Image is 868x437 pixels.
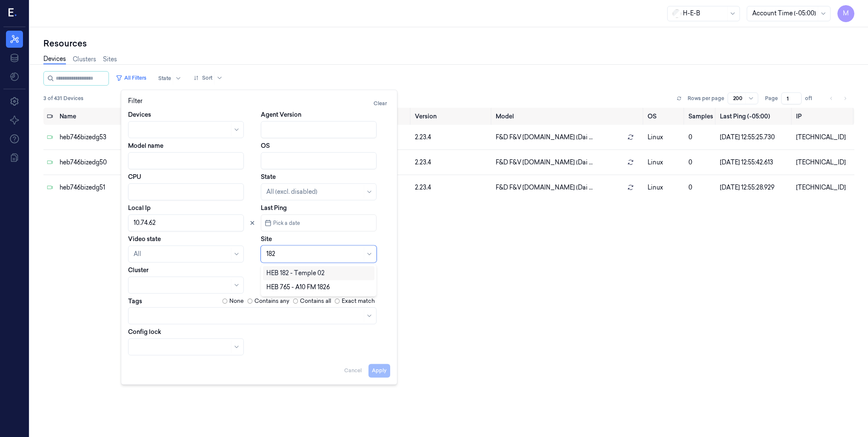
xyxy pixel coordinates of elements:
[415,133,489,142] div: 2.23.4
[796,158,851,167] div: [TECHNICAL_ID]
[496,183,593,192] span: F&D F&V [DOMAIN_NAME] (Dai ...
[717,108,793,125] th: Last Ping (-05:00)
[103,55,117,64] a: Sites
[688,95,724,102] p: Rows per page
[43,55,66,64] a: Devices
[112,71,150,85] button: All Filters
[128,328,161,336] label: Config lock
[261,204,287,212] label: Last Ping
[229,297,244,305] label: None
[492,108,644,125] th: Model
[411,108,492,125] th: Version
[56,108,158,125] th: Name
[261,172,276,181] label: State
[128,172,141,181] label: CPU
[261,235,272,243] label: Site
[60,158,154,167] div: heb746bizedg50
[73,55,96,64] a: Clusters
[765,95,778,102] span: Page
[688,133,713,142] div: 0
[128,141,163,150] label: Model name
[415,158,489,167] div: 2.23.4
[648,183,681,192] p: linux
[128,235,161,243] label: Video state
[793,108,854,125] th: IP
[837,5,854,22] button: M
[261,214,377,231] button: Pick a date
[300,297,331,305] label: Contains all
[688,183,713,192] div: 0
[796,183,851,192] div: [TECHNICAL_ID]
[128,298,142,304] label: Tags
[370,97,390,110] button: Clear
[266,283,330,292] div: HEB 765 - A10 FM 1826
[128,97,390,110] div: Filter
[43,95,83,102] span: 3 of 431 Devices
[60,183,154,192] div: heb746bizedg51
[685,108,717,125] th: Samples
[128,204,151,212] label: Local Ip
[271,219,300,227] span: Pick a date
[496,133,593,142] span: F&D F&V [DOMAIN_NAME] (Dai ...
[261,141,270,150] label: OS
[648,133,681,142] p: linux
[644,108,685,125] th: OS
[825,92,851,104] nav: pagination
[720,183,789,192] div: [DATE] 12:55:28.929
[254,297,289,305] label: Contains any
[266,269,325,278] div: HEB 182 - Temple 02
[261,110,301,119] label: Agent Version
[720,158,789,167] div: [DATE] 12:55:42.613
[415,183,489,192] div: 2.23.4
[60,133,154,142] div: heb746bizedg53
[648,158,681,167] p: linux
[128,266,148,274] label: Cluster
[43,37,854,49] div: Resources
[720,133,789,142] div: [DATE] 12:55:25.730
[796,133,851,142] div: [TECHNICAL_ID]
[342,297,375,305] label: Exact match
[805,95,819,102] span: of 1
[128,110,151,119] label: Devices
[496,158,593,167] span: F&D F&V [DOMAIN_NAME] (Dai ...
[688,158,713,167] div: 0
